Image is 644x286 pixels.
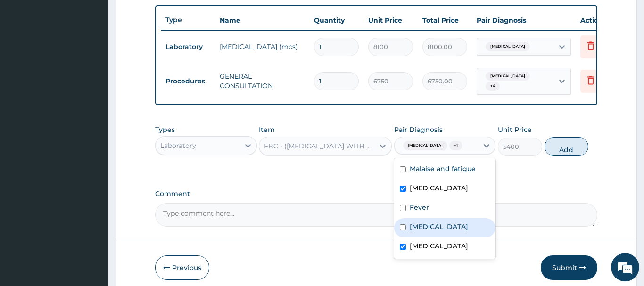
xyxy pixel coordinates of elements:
label: Types [155,126,175,134]
div: Laboratory [160,141,196,150]
th: Quantity [309,11,363,30]
label: Comment [155,190,597,198]
th: Name [215,11,309,30]
th: Pair Diagnosis [472,11,576,30]
th: Total Price [418,11,472,30]
label: Pair Diagnosis [394,125,443,134]
td: [MEDICAL_DATA] (mcs) [215,37,309,56]
label: [MEDICAL_DATA] [410,241,468,251]
span: [MEDICAL_DATA] [486,42,530,51]
label: Fever [410,203,429,212]
label: Unit Price [498,125,532,134]
label: Malaise and fatigue [410,164,476,173]
div: Minimize live chat window [155,5,177,27]
button: Previous [155,255,209,280]
label: [MEDICAL_DATA] [410,222,468,231]
th: Unit Price [363,11,418,30]
th: Actions [576,11,623,30]
span: [MEDICAL_DATA] [486,72,530,81]
span: We're online! [55,84,130,179]
textarea: Type your message and hit 'Enter' [5,188,180,221]
div: FBC - ([MEDICAL_DATA] WITH PLATELET AND RED INDICES) [264,141,375,151]
div: Chat with us now [49,53,158,65]
span: + 4 [486,82,500,91]
td: Laboratory [161,38,215,56]
th: Type [161,11,215,29]
td: GENERAL CONSULTATION [215,67,309,95]
span: [MEDICAL_DATA] [403,141,447,150]
button: Add [545,137,589,156]
button: Submit [541,255,597,280]
span: + 1 [449,141,462,150]
label: [MEDICAL_DATA] [410,183,468,193]
td: Procedures [161,73,215,90]
label: Item [259,125,275,134]
img: d_794563401_company_1708531726252_794563401 [17,47,38,71]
